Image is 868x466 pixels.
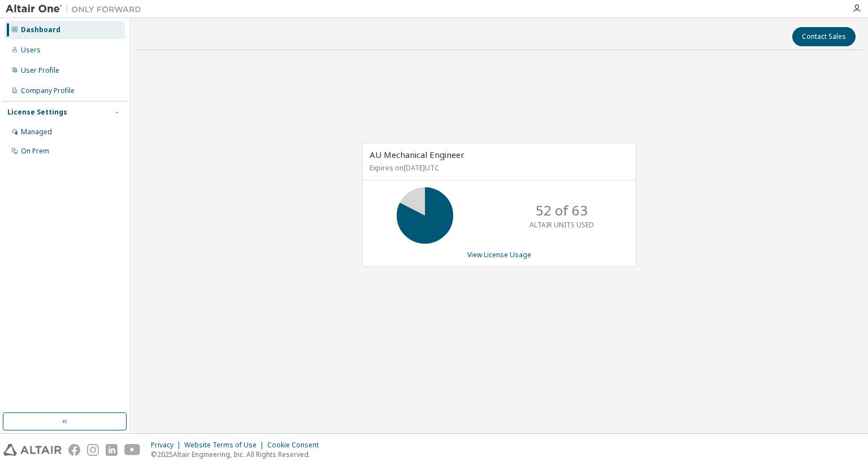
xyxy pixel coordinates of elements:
img: altair_logo.svg [3,444,62,456]
div: Company Profile [21,86,75,95]
div: License Settings [7,108,67,117]
p: Expires on [DATE] UTC [370,163,626,173]
p: ALTAIR UNITS USED [530,220,594,230]
img: linkedin.svg [106,444,118,456]
div: User Profile [21,66,59,75]
img: facebook.svg [68,444,80,456]
p: 52 of 63 [536,201,588,220]
a: View License Usage [467,250,531,260]
div: Website Terms of Use [184,441,267,450]
div: Managed [21,128,52,137]
img: instagram.svg [87,444,99,456]
div: On Prem [21,147,49,156]
img: Altair One [6,3,147,15]
div: Cookie Consent [267,441,325,450]
div: Dashboard [21,25,60,34]
span: AU Mechanical Engineer [370,149,465,160]
div: Privacy [151,441,184,450]
button: Contact Sales [792,27,856,46]
p: © 2025 Altair Engineering, Inc. All Rights Reserved. [151,450,325,459]
div: Users [21,46,41,55]
img: youtube.svg [124,444,141,456]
